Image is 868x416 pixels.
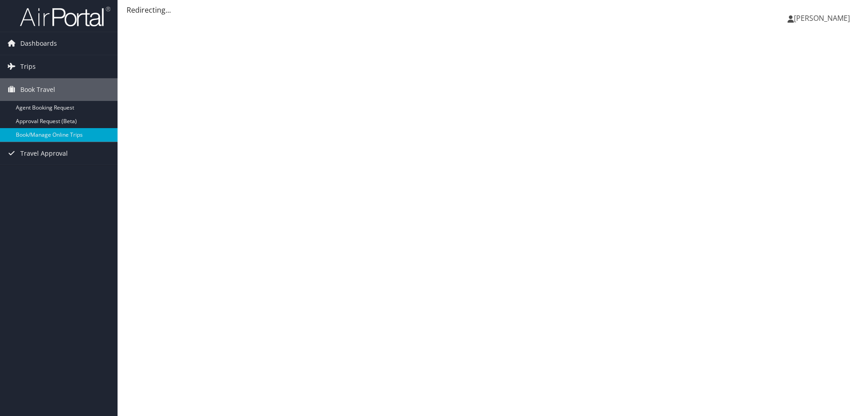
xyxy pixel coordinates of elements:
[20,32,57,55] span: Dashboards
[127,5,859,15] div: Redirecting...
[788,5,859,32] a: [PERSON_NAME]
[794,13,850,23] span: [PERSON_NAME]
[20,55,36,78] span: Trips
[20,142,68,165] span: Travel Approval
[20,6,110,27] img: airportal-logo.png
[20,78,55,101] span: Book Travel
